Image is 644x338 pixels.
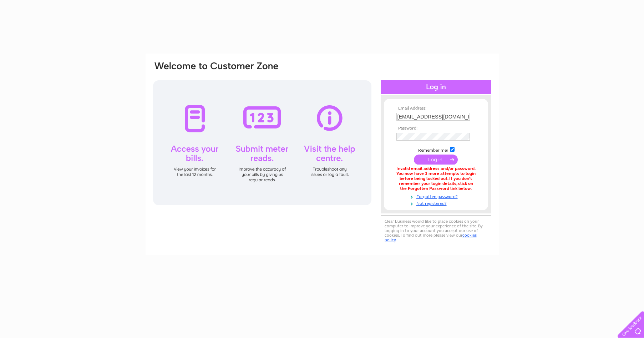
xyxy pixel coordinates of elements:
[396,200,477,206] a: Not registered?
[396,166,476,191] div: Invalid email address and/or password. You now have 3 more attempts to login before being locked ...
[395,106,477,111] th: Email Address:
[381,215,491,246] div: Clear Business would like to place cookies on your computer to improve your experience of the sit...
[396,193,477,200] a: Forgotten password?
[414,155,458,165] input: Submit
[395,126,477,131] th: Password:
[395,146,477,153] td: Remember me?
[385,233,477,242] a: cookies policy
